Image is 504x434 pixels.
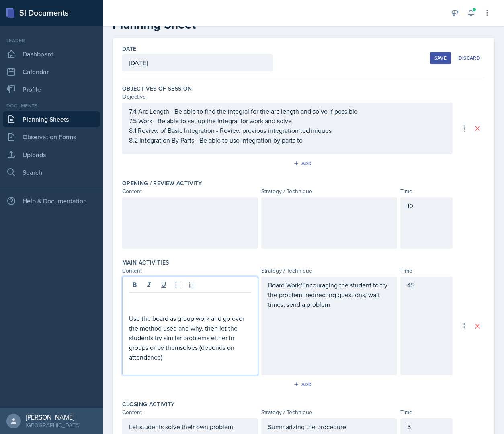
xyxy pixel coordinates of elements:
[129,422,251,432] p: Let students solve their own problem
[122,258,169,267] label: Main Activities
[407,422,446,432] p: 5
[113,17,494,32] h2: Planning Sheet
[122,267,258,275] div: Content
[3,111,100,127] a: Planning Sheets
[268,280,390,309] p: Board Work/Encouraging the student to try the problem, redirecting questions, wait times, send a ...
[3,46,100,62] a: Dashboard
[400,187,453,196] div: Time
[261,408,397,417] div: Strategy / Technique
[26,413,80,421] div: [PERSON_NAME]
[295,160,312,167] div: Add
[129,106,446,116] p: 7.4 Arc Length - Be able to find the integral for the arc length and solve if possible
[3,64,100,80] a: Calendar
[3,81,100,97] a: Profile
[129,314,251,362] p: Use the board as group work and go over the method used and why, then let the students try simila...
[400,408,453,417] div: Time
[407,201,446,211] p: 10
[407,280,446,290] p: 45
[268,422,390,432] p: Summarizing the procedure
[3,164,100,180] a: Search
[430,52,451,64] button: Save
[122,179,202,187] label: Opening / Review Activity
[26,421,80,429] div: [GEOGRAPHIC_DATA]
[400,267,453,275] div: Time
[129,126,446,135] p: 8.1 Review of Basic Integration - Review previous integration techniques
[3,193,100,209] div: Help & Documentation
[434,55,447,61] div: Save
[122,187,258,196] div: Content
[295,381,312,388] div: Add
[122,400,175,408] label: Closing Activity
[122,93,453,101] div: Objective
[122,85,192,93] label: Objectives of Session
[291,157,317,169] button: Add
[3,147,100,163] a: Uploads
[122,408,258,417] div: Content
[261,187,397,196] div: Strategy / Technique
[261,267,397,275] div: Strategy / Technique
[129,135,446,145] p: 8.2 Integration By Parts - Be able to use integration by parts to
[454,52,485,64] button: Discard
[3,102,100,110] div: Documents
[3,129,100,145] a: Observation Forms
[129,116,446,126] p: 7.5 Work - Be able to set up the integral for work and solve
[3,37,100,44] div: Leader
[459,55,480,61] div: Discard
[291,378,317,391] button: Add
[122,45,136,53] label: Date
